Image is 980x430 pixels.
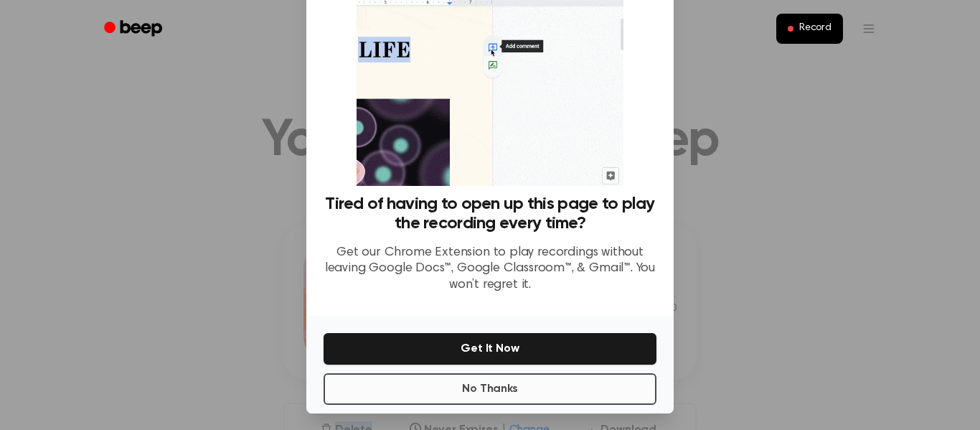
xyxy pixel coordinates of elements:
[324,245,656,294] p: Get our Chrome Extension to play recordings without leaving Google Docs™, Google Classroom™, & Gm...
[324,333,656,365] button: Get It Now
[324,373,656,405] button: No Thanks
[799,22,831,35] span: Record
[776,14,843,44] button: Record
[852,11,886,46] button: Open menu
[94,15,175,43] a: Beep
[324,195,656,233] h3: Tired of having to open up this page to play the recording every time?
